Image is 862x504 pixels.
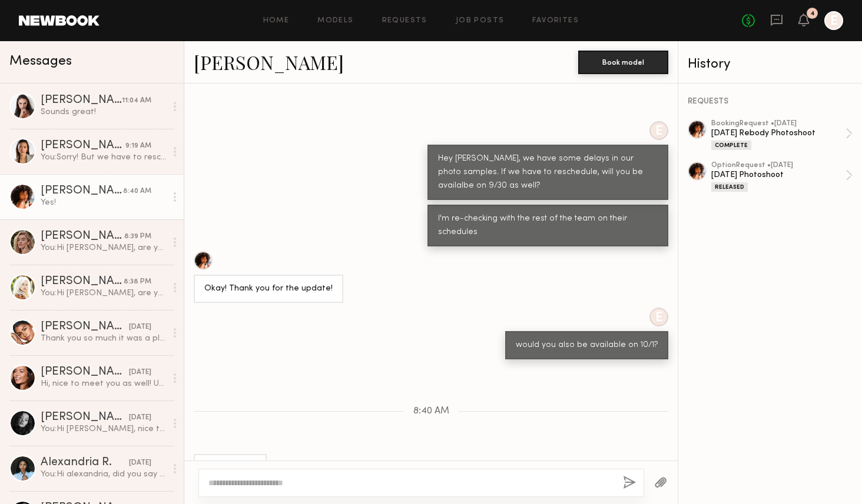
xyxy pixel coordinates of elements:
[129,412,151,423] div: [DATE]
[413,406,449,416] span: 8:40 AM
[711,182,748,192] div: Released
[711,120,846,128] div: booking Request • [DATE]
[824,11,843,30] a: E
[711,162,846,169] div: option Request • [DATE]
[711,141,751,150] div: Complete
[41,288,166,299] div: You: Hi [PERSON_NAME], are you available for a 4hr shoot on 10/1? Location [GEOGRAPHIC_DATA]
[516,339,658,352] div: would you also be available on 10/1?
[41,333,166,344] div: Thank you so much it was a pleasure working together! :)
[41,197,166,208] div: Yes!
[810,11,815,17] div: 4
[711,169,846,181] div: [DATE] Photoshoot
[41,185,123,197] div: [PERSON_NAME]
[263,17,290,25] a: Home
[41,140,125,152] div: [PERSON_NAME]
[41,366,129,378] div: [PERSON_NAME]
[41,378,166,389] div: Hi, nice to meet you as well! Unfortunately I’ll be out of town until the 28th so I won’t be able...
[194,49,344,75] a: [PERSON_NAME]
[41,457,129,469] div: Alexandria R.
[122,95,151,106] div: 11:04 AM
[125,141,151,152] div: 9:19 AM
[317,17,353,25] a: Models
[41,412,129,423] div: [PERSON_NAME]
[41,321,129,333] div: [PERSON_NAME]
[438,212,658,239] div: I'm re-checking with the rest of the team on their schedules
[123,186,151,197] div: 8:40 AM
[129,367,151,378] div: [DATE]
[129,458,151,469] div: [DATE]
[41,242,166,253] div: You: Hi [PERSON_NAME], are you available for a 4hr shoot on 10/1? Location [GEOGRAPHIC_DATA]
[711,162,853,192] a: optionRequest •[DATE][DATE] PhotoshootReleased
[41,469,166,480] div: You: Hi alexandria, did you say you were coming in at 12:30pm tmr?
[41,276,124,288] div: [PERSON_NAME]
[438,152,658,193] div: Hey [PERSON_NAME], we have some delays in our photo samples. If we have to reschedule, will you b...
[41,423,166,435] div: You: Hi [PERSON_NAME], nice to meet you. We sent out a casting invitation [DATE] and wanted to fo...
[41,152,166,163] div: You: Sorry! But we have to reschedule for 10/1 :( Hope we can work together in the next shoot!
[688,98,853,106] div: REQUESTS
[124,231,151,242] div: 8:39 PM
[578,51,668,74] button: Book model
[456,17,505,25] a: Job Posts
[204,282,333,296] div: Okay! Thank you for the update!
[124,276,151,288] div: 8:38 PM
[41,231,124,242] div: [PERSON_NAME]
[578,56,668,66] a: Book model
[382,17,427,25] a: Requests
[9,55,72,68] span: Messages
[711,120,853,150] a: bookingRequest •[DATE][DATE] Rebody PhotoshootComplete
[711,128,846,139] div: [DATE] Rebody Photoshoot
[688,58,853,71] div: History
[41,106,166,118] div: Sounds great!
[532,17,579,25] a: Favorites
[129,322,151,333] div: [DATE]
[41,95,122,106] div: [PERSON_NAME]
